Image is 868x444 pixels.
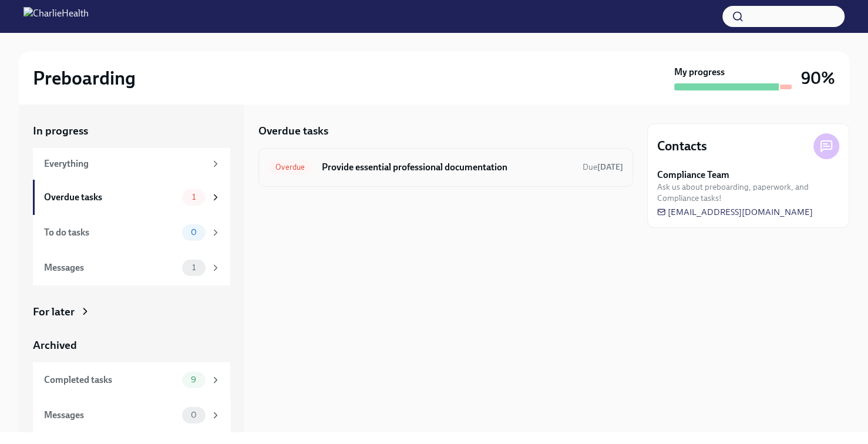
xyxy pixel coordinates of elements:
a: [EMAIL_ADDRESS][DOMAIN_NAME] [657,206,813,218]
a: Overdue tasks1 [33,180,230,215]
a: Messages0 [33,398,230,433]
a: OverdueProvide essential professional documentationDue[DATE] [268,158,623,177]
a: Everything [33,148,230,180]
a: Messages1 [33,250,230,285]
strong: Compliance Team [657,169,729,181]
h5: Overdue tasks [258,123,328,139]
span: 1 [185,263,203,272]
span: Overdue [268,163,312,171]
h6: Provide essential professional documentation [321,161,573,174]
span: 0 [184,411,204,419]
span: Ask us about preboarding, paperwork, and Compliance tasks! [657,181,839,204]
div: Completed tasks [44,374,177,386]
strong: [DATE] [597,162,623,172]
div: Messages [44,409,177,422]
span: 0 [184,228,204,237]
div: Messages [44,261,177,274]
a: Completed tasks9 [33,362,230,398]
a: Archived [33,338,230,353]
span: Due [583,162,623,172]
span: September 17th, 2025 08:00 [583,162,623,173]
strong: My progress [674,66,725,79]
a: In progress [33,123,230,139]
h4: Contacts [657,137,707,155]
a: To do tasks0 [33,215,230,250]
span: 1 [185,193,203,201]
a: For later [33,304,230,319]
div: To do tasks [44,226,177,239]
span: 9 [184,375,203,384]
div: For later [33,304,75,319]
div: Overdue tasks [44,191,177,204]
h3: 90% [801,68,835,89]
div: Everything [44,157,206,170]
h2: Preboarding [33,66,136,90]
img: CharlieHealth [23,7,89,26]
